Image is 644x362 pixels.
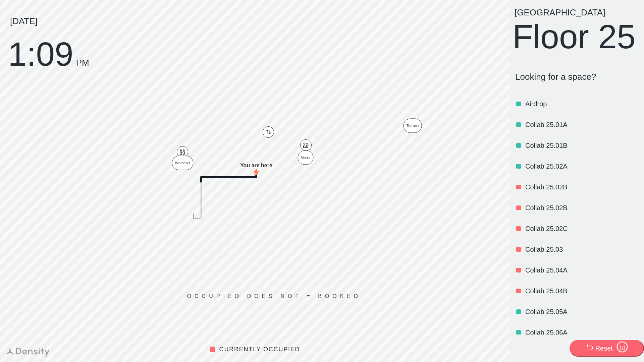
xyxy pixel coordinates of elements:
p: Collab 25.02C [525,224,637,233]
p: Collab 25.05A [525,307,637,316]
p: Collab 25.03 [525,245,637,254]
p: Looking for a space? [515,72,639,82]
p: Collab 25.02B [525,203,637,213]
p: Collab 25.01A [525,120,637,129]
button: Reset10 [570,340,644,357]
p: Collab 25.02A [525,162,637,171]
p: Collab 25.04A [525,265,637,275]
div: Reset [595,344,613,353]
p: Collab 25.04B [525,286,637,296]
p: Collab 25.06A [525,328,637,337]
p: Collab 25.02B [525,182,637,192]
p: Collab 25.01B [525,141,637,150]
p: Airdrop [525,99,637,109]
div: 10 [616,345,628,351]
